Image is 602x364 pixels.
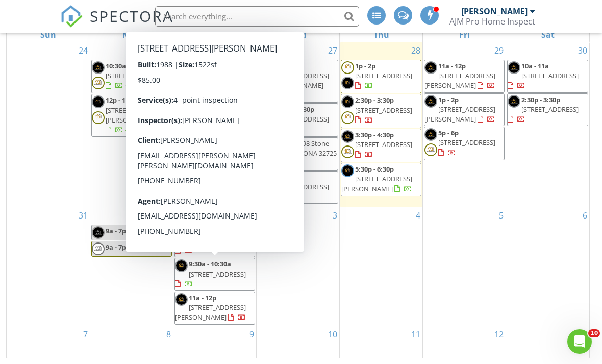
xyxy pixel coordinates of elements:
span: Off [129,242,139,252]
span: [STREET_ADDRESS] [272,114,329,124]
span: [STREET_ADDRESS] [521,105,579,114]
a: 12p - 1p [STREET_ADDRESS][PERSON_NAME] [91,94,172,137]
a: Go to September 9, 2025 [247,326,256,343]
a: Go to August 31, 2025 [77,207,90,224]
a: 4p - 5p 1498 Stone Trail, DELTONA 32725 [258,137,338,171]
img: yellow_and_gray_flat_real_estate_management_logo.png [92,242,105,255]
img: yellow_and_gray_flat_real_estate_management_logo.png [175,189,188,202]
a: Sunday [38,28,58,42]
a: Go to September 1, 2025 [164,207,173,224]
span: 11a - 12p [438,61,466,70]
span: 2:30p - 3:30p [355,95,394,105]
a: Go to September 7, 2025 [81,326,90,343]
img: img_1614.jpeg [92,95,105,108]
span: 10 [588,329,600,337]
span: 10:30a - 11:30a [106,61,152,70]
a: Wednesday [287,28,309,42]
a: 9a - 10a [STREET_ADDRESS][PERSON_NAME] [272,61,329,100]
a: 6p - 9:30p [STREET_ADDRESS] [258,171,338,204]
span: [STREET_ADDRESS][PERSON_NAME] [175,303,246,322]
a: Go to September 3, 2025 [331,207,339,224]
span: 10a - 11a [189,105,216,114]
a: Go to September 2, 2025 [247,207,256,224]
a: 2:30p - 3:30p [STREET_ADDRESS] [341,94,421,128]
td: Go to September 6, 2025 [506,207,589,326]
a: 1:30p - 2:30p [STREET_ADDRESS] [189,174,246,202]
img: img_1614.jpeg [424,61,437,74]
img: The Best Home Inspection Software - Spectora [60,5,83,28]
img: img_1614.jpeg [508,95,520,108]
span: [STREET_ADDRESS] [189,236,246,245]
span: 9:30a - 10:30a [189,226,231,235]
a: Saturday [539,28,557,42]
a: 11a - 12p [STREET_ADDRESS][PERSON_NAME] [174,292,255,325]
a: 9:30a - 10:30a [STREET_ADDRESS] [174,258,255,291]
a: SPECTORA [60,14,173,35]
a: 10:30a - 11:30a [STREET_ADDRESS] [106,61,163,90]
img: yellow_and_gray_flat_real_estate_management_logo.png [424,143,437,156]
a: 11a - 12p [STREET_ADDRESS][PERSON_NAME] [424,60,505,93]
a: 1p - 2p [STREET_ADDRESS] [341,60,421,93]
span: [STREET_ADDRESS][PERSON_NAME] [272,71,329,90]
a: 5:30p - 6:30p [STREET_ADDRESS][PERSON_NAME] [341,163,421,196]
a: Go to August 27, 2025 [326,42,339,59]
img: img_1614.jpeg [92,61,105,74]
img: yellow_and_gray_flat_real_estate_management_logo.png [175,154,188,167]
a: 9:30a - 10:30a [STREET_ADDRESS] [175,259,246,288]
span: SPECTORA [90,5,173,27]
span: 1498 Stone Trail, DELTONA 32725 [272,139,337,158]
span: [STREET_ADDRESS] [189,114,246,124]
a: 10a - 11a [STREET_ADDRESS] [189,105,246,133]
a: 3:30p - 4:30p [STREET_ADDRESS] [341,129,421,162]
span: 6p - 9:30p [272,173,302,182]
a: Friday [457,28,472,42]
img: img_1614.jpeg [341,130,354,143]
img: img_1614.jpeg [175,259,188,272]
iframe: Intercom live chat [567,329,592,354]
td: Go to September 10, 2025 [256,326,339,359]
a: 10a - 11a [STREET_ADDRESS] [174,103,255,137]
td: Go to August 24, 2025 [7,42,90,207]
span: [STREET_ADDRESS][PERSON_NAME] [424,105,495,124]
img: img_1614.jpeg [175,174,188,186]
a: 12:30p - 1:30p [STREET_ADDRESS] [258,103,338,137]
img: img_1614.jpeg [175,226,188,239]
img: img_1614.jpeg [424,128,437,141]
td: Go to August 30, 2025 [506,42,589,207]
a: 11a - 12p [STREET_ADDRESS][PERSON_NAME] [424,61,495,90]
a: 5:30p - 6:30p [STREET_ADDRESS][PERSON_NAME] [341,164,412,193]
a: 1:30p - 2:30p [STREET_ADDRESS] [174,172,255,206]
span: 9a - 7p [106,242,126,252]
a: 2:30p - 3:30p [STREET_ADDRESS] [508,95,579,124]
a: Go to August 26, 2025 [243,42,256,59]
img: img_1614.jpeg [341,164,354,177]
div: [PERSON_NAME] [461,6,528,16]
span: Off [129,226,139,235]
td: Go to August 27, 2025 [256,42,339,207]
td: Go to September 2, 2025 [173,207,256,326]
a: Go to August 29, 2025 [492,42,506,59]
span: [STREET_ADDRESS] [189,270,246,279]
div: AJM Pro Home Inspect [449,16,535,27]
a: 12p - 1p [STREET_ADDRESS][PERSON_NAME] [106,95,163,134]
td: Go to September 13, 2025 [506,326,589,359]
a: 9:30a - 10:30a [STREET_ADDRESS] [174,225,255,258]
img: img_1614.jpeg [175,139,188,152]
a: Go to September 10, 2025 [326,326,339,343]
a: 5p - 6p [STREET_ADDRESS] [438,128,495,157]
a: 1p - 2p [STREET_ADDRESS] [355,61,412,90]
a: 11:30a - 12:30p [STREET_ADDRESS] [174,137,255,171]
input: Search everything... [155,6,359,27]
span: [STREET_ADDRESS] [272,182,329,191]
a: 9a - 10a [STREET_ADDRESS][PERSON_NAME] [174,60,255,103]
td: Go to August 28, 2025 [340,42,423,207]
img: img_1614.jpeg [341,77,354,89]
img: yellow_and_gray_flat_real_estate_management_logo.png [92,77,105,89]
td: Go to September 8, 2025 [90,326,173,359]
td: Go to September 9, 2025 [173,326,256,359]
span: 9:30a - 10:30a [189,259,231,269]
img: img_1614.jpeg [258,139,271,152]
td: Go to August 31, 2025 [7,207,90,326]
td: Go to August 25, 2025 [90,42,173,207]
span: 9a - 10a [272,61,296,70]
